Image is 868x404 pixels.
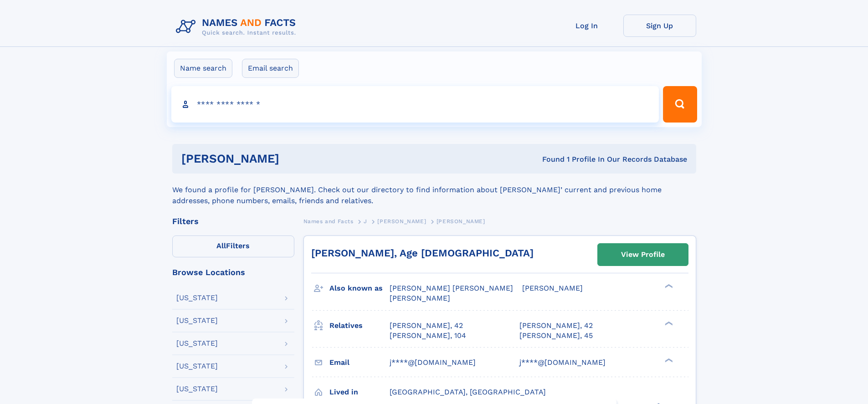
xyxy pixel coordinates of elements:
[663,283,673,289] div: ❯
[176,363,218,370] div: [US_STATE]
[621,244,665,265] div: View Profile
[390,388,546,396] span: [GEOGRAPHIC_DATA], [GEOGRAPHIC_DATA]
[303,215,354,227] a: Names and Facts
[663,357,673,363] div: ❯
[411,154,687,164] div: Found 1 Profile In Our Records Database
[390,294,450,302] span: [PERSON_NAME]
[377,218,426,225] span: [PERSON_NAME]
[311,247,534,259] a: [PERSON_NAME], Age [DEMOGRAPHIC_DATA]
[176,294,218,302] div: [US_STATE]
[623,15,696,37] a: Sign Up
[172,235,294,257] label: Filters
[390,331,466,341] a: [PERSON_NAME], 104
[216,241,226,250] span: All
[172,268,294,276] div: Browse Locations
[519,321,593,331] a: [PERSON_NAME], 42
[181,153,411,164] h1: [PERSON_NAME]
[663,320,673,326] div: ❯
[171,86,659,123] input: search input
[329,281,390,296] h3: Also known as
[663,86,697,123] button: Search Button
[172,174,696,206] div: We found a profile for [PERSON_NAME]. Check out our directory to find information about [PERSON_N...
[176,385,218,393] div: [US_STATE]
[598,244,688,266] a: View Profile
[519,331,593,341] a: [PERSON_NAME], 45
[522,284,583,292] span: [PERSON_NAME]
[390,321,463,331] a: [PERSON_NAME], 42
[174,59,232,78] label: Name search
[172,15,303,39] img: Logo Names and Facts
[390,284,513,292] span: [PERSON_NAME] [PERSON_NAME]
[329,384,390,400] h3: Lived in
[437,218,485,225] span: [PERSON_NAME]
[176,317,218,324] div: [US_STATE]
[329,318,390,333] h3: Relatives
[172,217,294,225] div: Filters
[364,215,367,227] a: J
[176,340,218,347] div: [US_STATE]
[377,215,426,227] a: [PERSON_NAME]
[329,355,390,370] h3: Email
[550,15,623,37] a: Log In
[364,218,367,225] span: J
[242,59,299,78] label: Email search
